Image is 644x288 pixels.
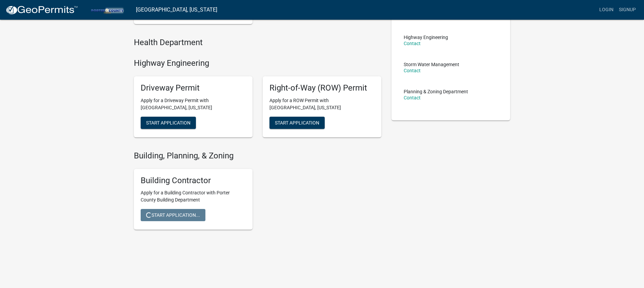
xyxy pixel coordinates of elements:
[141,83,246,93] h5: Driveway Permit
[275,120,319,125] span: Start Application
[404,35,448,40] p: Highway Engineering
[269,97,375,111] p: Apply for a ROW Permit with [GEOGRAPHIC_DATA], [US_STATE]
[134,58,381,68] h4: Highway Engineering
[616,3,639,16] a: Signup
[141,97,246,111] p: Apply for a Driveway Permit with [GEOGRAPHIC_DATA], [US_STATE]
[134,151,381,161] h4: Building, Planning, & Zoning
[141,189,246,204] p: Apply for a Building Contractor with Porter County Building Department
[269,117,325,129] button: Start Application
[141,117,196,129] button: Start Application
[404,68,421,73] a: Contact
[136,4,217,16] a: [GEOGRAPHIC_DATA], [US_STATE]
[146,212,200,218] span: Start Application...
[134,38,381,47] h4: Health Department
[404,62,459,67] p: Storm Water Management
[83,5,130,14] img: Porter County, Indiana
[597,3,616,16] a: Login
[404,95,421,100] a: Contact
[141,209,205,221] button: Start Application...
[269,83,375,93] h5: Right-of-Way (ROW) Permit
[404,89,468,94] p: Planning & Zoning Department
[404,41,421,46] a: Contact
[146,120,190,125] span: Start Application
[141,176,246,186] h5: Building Contractor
